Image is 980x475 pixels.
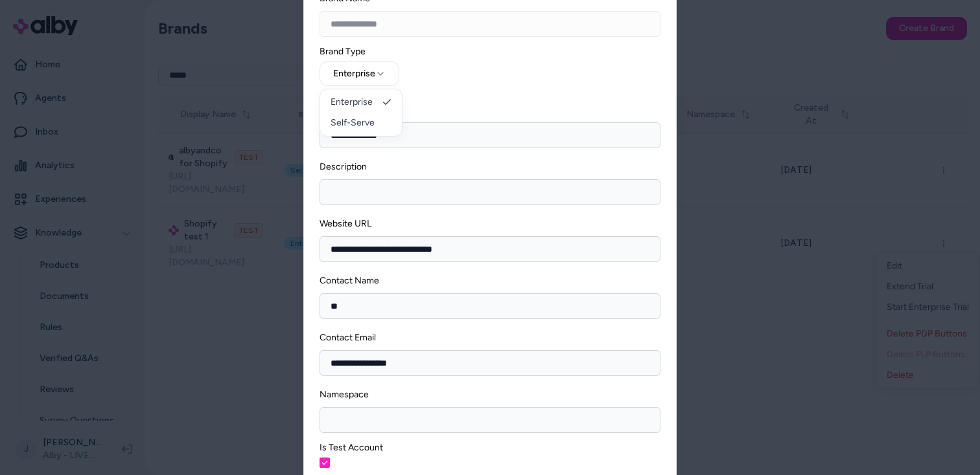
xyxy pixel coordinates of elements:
span: Self-Serve [331,116,375,129]
label: Namespace [320,389,369,400]
label: Contact Name [320,275,379,286]
label: Is Test Account [320,443,660,452]
label: Website URL [320,218,371,229]
label: Description [320,161,367,172]
label: Brand Type [320,47,660,56]
button: Enterprise [320,61,399,86]
span: Enterprise [331,96,373,109]
label: Contact Email [320,332,376,343]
